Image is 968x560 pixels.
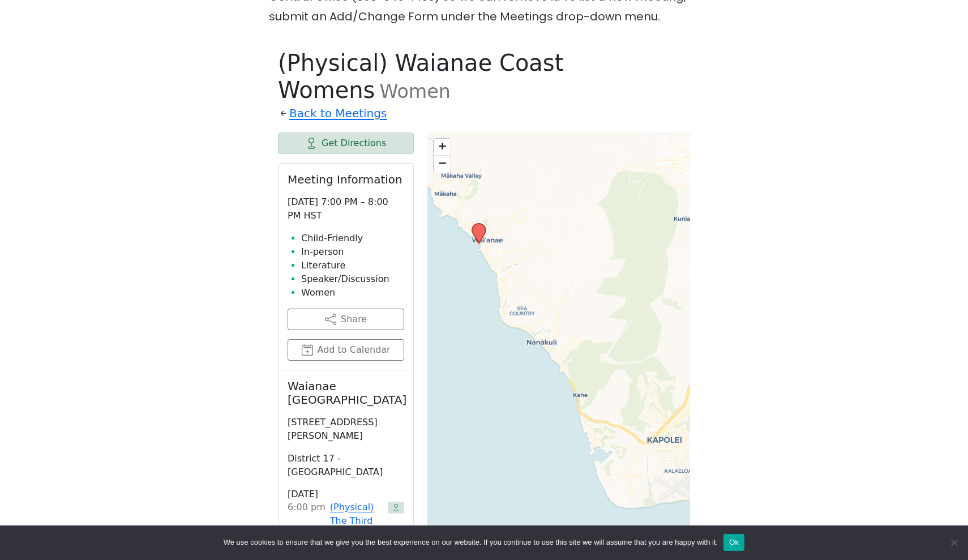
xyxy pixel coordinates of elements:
[288,195,404,223] p: [DATE] 7:00 PM – 8:00 PM HST
[288,416,404,443] p: [STREET_ADDRESS][PERSON_NAME]
[439,156,446,170] span: −
[434,139,451,156] a: Zoom in
[289,104,387,123] a: Back to Meetings
[301,286,404,300] li: Women
[301,232,404,245] li: Child-Friendly
[439,139,446,153] span: +
[288,488,404,501] h3: [DATE]
[278,50,563,103] span: (Physical) Waianae Coast Womens
[379,80,451,102] small: Women
[278,132,414,154] a: Get Directions
[288,379,404,407] h2: Waianae [GEOGRAPHIC_DATA]
[301,245,404,259] li: In-person
[723,534,744,551] button: Ok
[288,339,404,361] button: Add to Calendar
[288,501,325,541] div: 6:00 PM
[301,272,404,286] li: Speaker/Discussion
[288,173,404,186] h2: Meeting Information
[288,452,404,479] p: District 17 - [GEOGRAPHIC_DATA]
[224,537,718,548] span: We use cookies to ensure that we give you the best experience on our website. If you continue to ...
[301,259,404,272] li: Literature
[288,309,404,330] button: Share
[434,156,451,173] a: Zoom out
[330,501,383,541] a: (Physical) The Third Tradition
[948,537,960,548] span: No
